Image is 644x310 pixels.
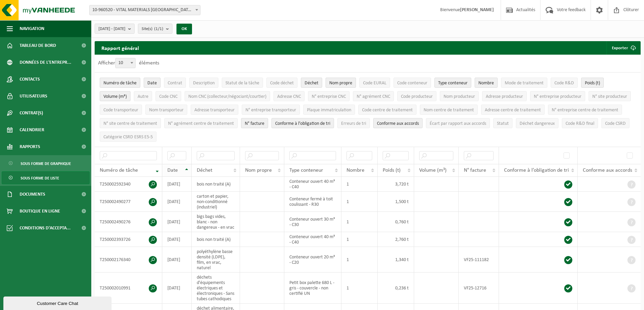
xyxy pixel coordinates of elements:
button: Adresse CNCAdresse CNC: Activate to sort [273,91,305,101]
button: DescriptionDescription: Activate to sort [189,78,218,88]
span: Calendrier [20,121,44,138]
button: Code EURALCode EURAL: Activate to sort [359,78,390,88]
span: Contrat(s) [20,105,43,121]
button: Numéro de tâcheNuméro de tâche: Activate to remove sorting [100,78,140,88]
span: Poids (t) [585,81,600,86]
button: Adresse producteurAdresse producteur: Activate to sort [482,91,527,101]
button: Nom propreNom propre: Activate to sort [326,78,356,88]
span: Déchet dangereux [520,121,555,126]
button: StatutStatut: Activate to sort [493,118,512,128]
span: Adresse centre de traitement [485,108,541,113]
span: Volume (m³) [419,168,447,173]
button: N° factureN° facture: Activate to sort [241,118,268,128]
button: Code R&D finalCode R&amp;D final: Activate to sort [562,118,598,128]
td: carton et papier, non-conditionné (industriel) [192,192,240,212]
span: Code transporteur [103,108,138,113]
span: Date [147,81,157,86]
span: Poids (t) [383,168,401,173]
a: Sous forme de liste [2,171,90,184]
button: Code transporteurCode transporteur: Activate to sort [100,105,142,115]
span: Utilisateurs [20,88,47,105]
td: Conteneur ouvert 30 m³ - C30 [284,212,341,232]
button: N° site centre de traitementN° site centre de traitement: Activate to sort [100,118,161,128]
span: Code CNC [159,94,177,99]
button: N° entreprise CNCN° entreprise CNC: Activate to sort [308,91,350,101]
span: Tableau de bord [20,37,56,54]
button: DéchetDéchet: Activate to sort [301,78,322,88]
button: Nom CNC (collecteur/négociant/courtier)Nom CNC (collecteur/négociant/courtier): Activate to sort [185,91,270,101]
td: [DATE] [162,177,192,192]
td: T250002176340 [95,247,162,273]
span: Type conteneur [289,168,323,173]
span: Conditions d'accepta... [20,220,71,236]
button: [DATE] - [DATE] [95,24,135,34]
span: Statut de la tâche [225,81,259,86]
button: Type conteneurType conteneur: Activate to sort [434,78,471,88]
span: Code R&D final [566,121,594,126]
span: Code conteneur [397,81,427,86]
span: Nom centre de traitement [424,108,474,113]
td: [DATE] [162,247,192,273]
button: Nom transporteurNom transporteur: Activate to sort [145,105,187,115]
td: T250002592340 [95,177,162,192]
span: Rapports [20,138,40,155]
button: N° entreprise producteurN° entreprise producteur: Activate to sort [530,91,585,101]
span: N° site centre de traitement [103,121,157,126]
td: 0,236 t [378,273,414,304]
button: Nom producteurNom producteur: Activate to sort [440,91,479,101]
button: N° entreprise transporteurN° entreprise transporteur: Activate to sort [242,105,300,115]
span: N° facture [245,121,264,126]
td: VF25-111182 [459,247,499,273]
td: 2,760 t [378,232,414,247]
td: bigs bags vides, blanc - non dangereux - en vrac [192,212,240,232]
td: déchets d'équipements électriques et électroniques - Sans tubes cathodiques [192,273,240,304]
span: Adresse transporteur [194,108,235,113]
span: N° facture [464,168,486,173]
span: Navigation [20,20,44,37]
button: N° agrément centre de traitementN° agrément centre de traitement: Activate to sort [164,118,238,128]
span: Code déchet [270,81,294,86]
span: N° entreprise transporteur [245,108,296,113]
td: 1 [341,192,378,212]
span: Site(s) [142,24,163,34]
td: T250002490276 [95,212,162,232]
td: Conteneur ouvert 40 m³ - C40 [284,232,341,247]
span: Déchet [305,81,318,86]
td: Petit box palette 680 L - gris - couvercle - non certifié UN [284,273,341,304]
button: Volume (m³)Volume (m³): Activate to sort [100,91,130,101]
td: [DATE] [162,273,192,304]
button: OK [176,24,192,34]
span: N° entreprise producteur [534,94,581,99]
span: Conforme aux accords [583,168,632,173]
td: 1 [341,212,378,232]
span: Conforme à l’obligation de tri [504,168,569,173]
span: Date [167,168,178,173]
span: Sous forme de graphique [21,157,71,170]
span: Données de l'entrepr... [20,54,71,71]
button: NombreNombre: Activate to sort [475,78,498,88]
span: N° site producteur [592,94,627,99]
span: Mode de traitement [505,81,544,86]
td: VF25-12716 [459,273,499,304]
span: Nombre [347,168,364,173]
a: Sous forme de graphique [2,157,90,170]
button: Statut de la tâcheStatut de la tâche: Activate to sort [222,78,263,88]
span: Code CSRD [605,121,626,126]
span: Adresse CNC [277,94,301,99]
strong: [PERSON_NAME] [460,7,494,12]
td: [DATE] [162,192,192,212]
span: Nom propre [329,81,352,86]
span: 10-960520 - VITAL MATERIALS BELGIUM S.A. - TILLY [89,5,200,15]
td: [DATE] [162,232,192,247]
span: Plaque immatriculation [307,108,351,113]
span: Contrat [168,81,182,86]
h2: Rapport général [95,41,146,55]
button: AutreAutre: Activate to sort [134,91,152,101]
span: N° agrément CNC [357,94,390,99]
span: Code EURAL [363,81,386,86]
span: 10-960520 - VITAL MATERIALS BELGIUM S.A. - TILLY [90,5,200,15]
span: Contacts [20,71,40,88]
span: Écart par rapport aux accords [430,121,486,126]
span: Conforme à l’obligation de tri [275,121,330,126]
